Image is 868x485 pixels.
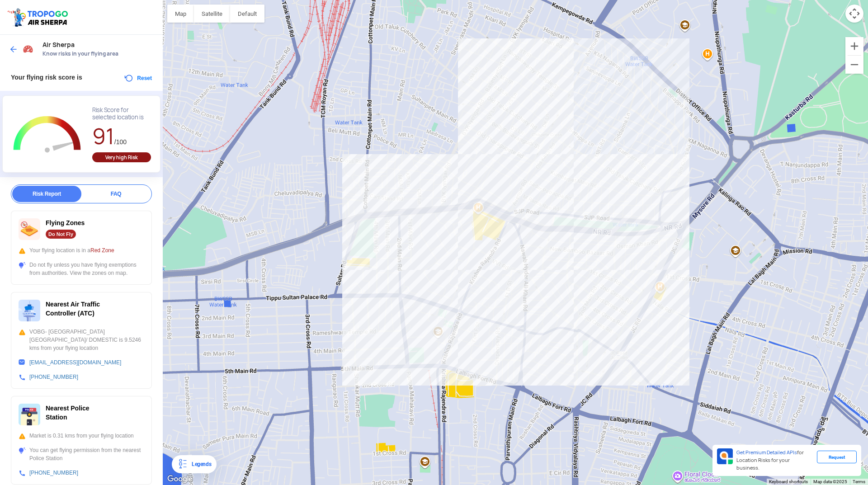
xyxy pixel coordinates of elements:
div: Do not fly unless you have flying exemptions from authorities. View the zones on map. [19,261,144,277]
div: Very high Risk [92,152,151,162]
div: Do Not Fly [46,230,76,239]
button: Reset [123,73,152,84]
a: [EMAIL_ADDRESS][DOMAIN_NAME] [29,359,121,366]
div: Risk Report [12,186,81,202]
span: Air Sherpa [42,41,154,48]
button: Keyboard shortcuts [769,479,808,485]
div: You can get flying permission from the nearest Police Station [19,446,144,462]
img: ic_atc.svg [19,300,40,321]
img: Legends [177,459,188,470]
span: /100 [114,138,127,146]
div: FAQ [81,186,151,202]
img: Premium APIs [717,448,733,464]
span: 91 [92,122,114,151]
div: Market is 0.31 kms from your flying location [19,432,144,440]
img: Risk Scores [23,43,33,54]
span: Nearest Police Station [46,405,90,421]
button: Map camera controls [845,5,863,23]
span: Nearest Air Traffic Controller (ATC) [46,301,100,317]
button: Show street map [167,5,194,23]
div: Your flying location is in a [19,246,144,254]
span: Red Zone [90,247,114,254]
span: Map data ©2025 [813,479,847,484]
div: for Location Risks for your business. [733,448,817,472]
a: [PHONE_NUMBER] [29,374,78,380]
div: Request [817,451,857,463]
div: Legends [188,459,211,470]
div: VOBG- [GEOGRAPHIC_DATA] [GEOGRAPHIC_DATA]/ DOMESTIC is 9.5246 kms from your flying location [19,328,144,352]
button: Zoom in [845,37,863,55]
a: Open this area in Google Maps (opens a new window) [165,473,195,485]
span: Flying Zones [46,219,85,226]
a: Terms [853,479,865,484]
img: ic_arrow_back_blue.svg [9,45,18,54]
img: ic_police_station.svg [19,404,40,425]
span: Get Premium Detailed APIs [736,449,797,456]
div: Risk Score for selected location is [92,107,151,121]
a: [PHONE_NUMBER] [29,470,78,476]
button: Zoom out [845,56,863,74]
img: Google [165,473,195,485]
button: Show satellite imagery [194,5,230,23]
img: ic_tgdronemaps.svg [7,7,71,28]
img: ic_nofly.svg [19,218,40,240]
g: Chart [9,107,85,163]
span: Know risks in your flying area [42,50,154,57]
span: Your flying risk score is [11,74,82,81]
